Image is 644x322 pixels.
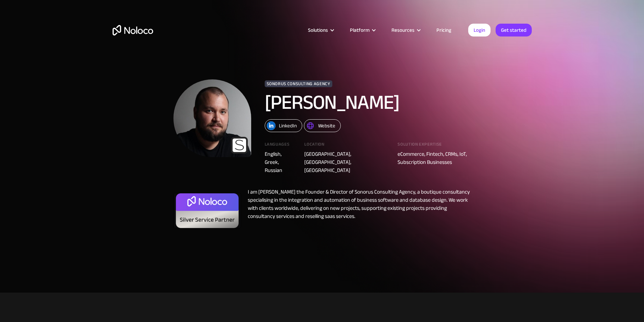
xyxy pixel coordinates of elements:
[265,92,451,113] h1: [PERSON_NAME]
[383,26,428,34] div: Resources
[265,119,302,132] a: LinkedIn
[391,26,414,34] div: Resources
[341,26,383,34] div: Platform
[318,121,335,130] div: Website
[304,142,387,150] div: Location
[265,142,294,150] div: Languages
[265,80,332,87] div: Sonorus Consulting Agency
[308,26,328,34] div: Solutions
[265,150,294,174] div: English, Greek, Russian
[300,26,341,34] div: Solutions
[304,119,341,132] a: Website
[241,188,471,232] div: I am [PERSON_NAME] the Founder & Director of Sonorus Consulting Agency, a boutique consultancy sp...
[279,121,297,130] div: LinkedIn
[428,26,460,34] a: Pricing
[304,150,387,174] div: [GEOGRAPHIC_DATA], [GEOGRAPHIC_DATA], [GEOGRAPHIC_DATA]
[468,24,491,36] a: Login
[398,142,471,150] div: Solution expertise
[350,26,369,34] div: Platform
[398,150,471,166] div: eCommerce, Fintech, CRMs, IoT, Subscription Businesses
[113,25,153,35] a: home
[496,24,532,36] a: Get started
